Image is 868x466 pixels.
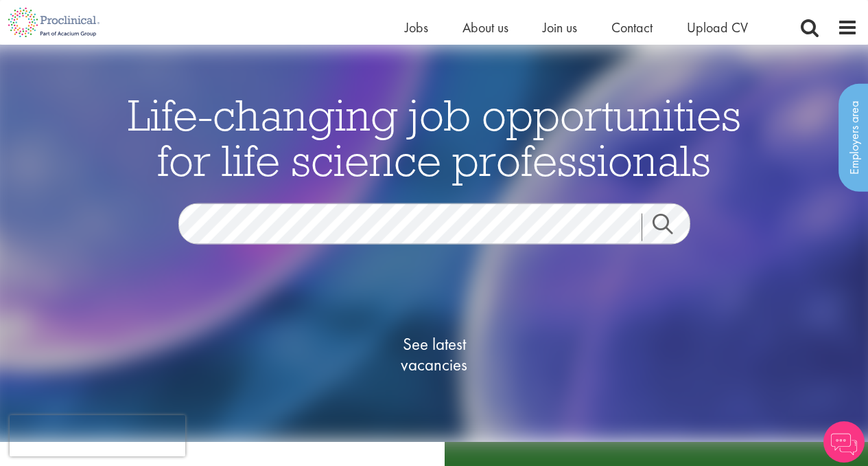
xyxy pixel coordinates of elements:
span: See latest vacancies [366,333,503,375]
iframe: reCAPTCHA [10,415,185,456]
a: Upload CV [687,19,748,36]
a: Job search submit button [642,213,701,241]
a: Jobs [405,19,428,36]
a: See latestvacancies [366,278,503,430]
a: About us [462,19,508,36]
a: Join us [543,19,577,36]
img: Chatbot [823,421,865,463]
a: Contact [611,19,653,36]
span: Life-changing job opportunities for life science professionals [128,87,741,187]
